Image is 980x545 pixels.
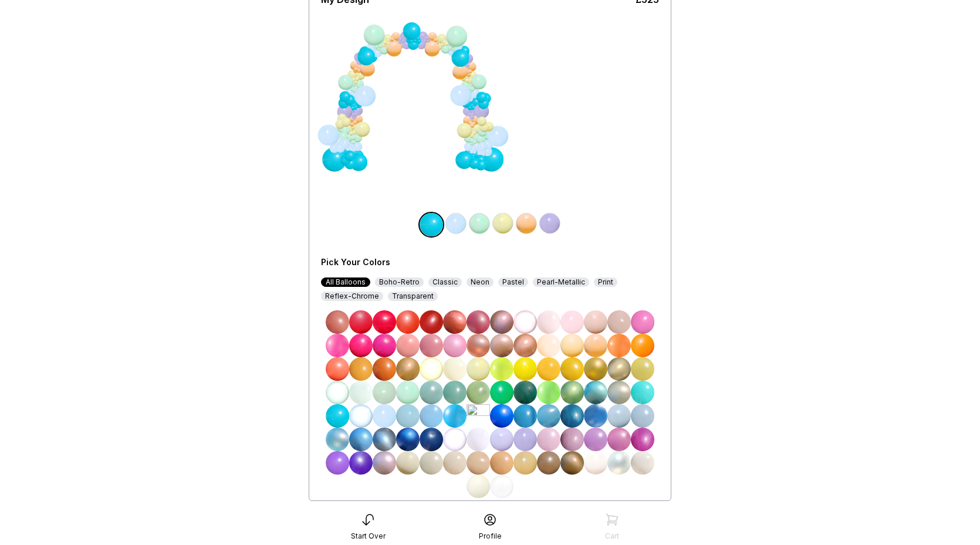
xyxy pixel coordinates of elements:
div: Reflex-Chrome [321,292,383,301]
div: Transparent [388,292,438,301]
div: Pearl-Metallic [533,277,589,287]
div: Start Over [351,532,386,541]
div: Profile [479,532,502,541]
div: Pick Your Colors [321,256,524,268]
div: Classic [428,277,462,287]
div: Boho-Retro [375,277,424,287]
div: Neon [467,277,494,287]
div: Cart [605,532,619,541]
div: Print [594,277,617,287]
div: All Balloons [321,277,370,287]
div: Pastel [498,277,528,287]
